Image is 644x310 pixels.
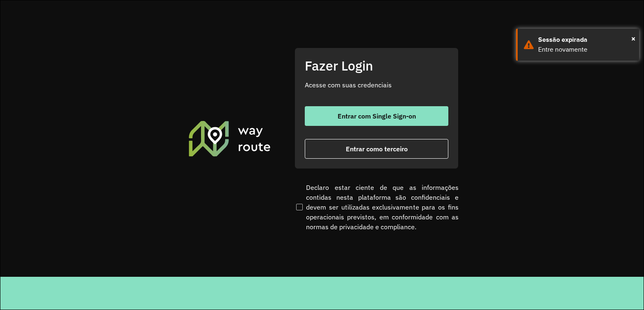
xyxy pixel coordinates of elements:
span: × [631,32,635,45]
h2: Fazer Login [305,58,448,73]
button: button [305,139,448,159]
span: Entrar como terceiro [346,146,408,152]
div: Entre novamente [538,45,633,55]
p: Acesse com suas credenciais [305,80,448,90]
div: Sessão expirada [538,35,633,45]
button: Close [631,32,635,45]
button: button [305,106,448,126]
label: Declaro estar ciente de que as informações contidas nesta plataforma são confidenciais e devem se... [295,182,459,232]
img: Roteirizador AmbevTech [187,120,272,157]
span: Entrar com Single Sign-on [338,113,416,119]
